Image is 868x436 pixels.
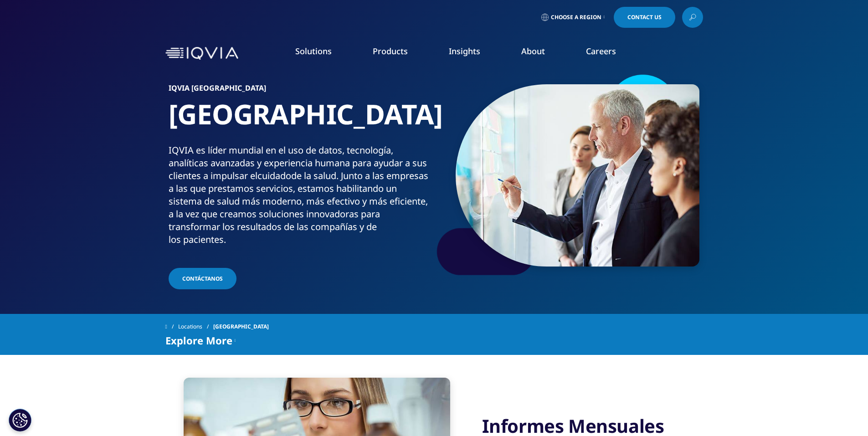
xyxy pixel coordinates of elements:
p: IQVIA es líder mundial en el uso de datos, tecnología, analíticas avanzadas y experiencia humana ... [169,144,431,251]
a: Careers [586,46,616,56]
img: 103_brainstorm-on-glass-window.jpg [456,84,699,267]
button: Configuración de cookies [9,409,31,431]
a: Solutions [295,46,332,56]
span: [GEOGRAPHIC_DATA] [213,318,269,335]
a: Contact Us [614,7,675,28]
span: Explore More [165,335,232,346]
a: About [521,46,545,56]
a: Insights [449,46,480,56]
h1: [GEOGRAPHIC_DATA] [169,97,431,144]
span: cuidado [257,169,291,182]
a: Locations [178,318,213,335]
nav: Primary [242,32,703,75]
span: Choose a Region [551,14,601,21]
a: Products [373,46,408,56]
h6: IQVIA [GEOGRAPHIC_DATA] [169,84,431,97]
span: Contáctanos [182,275,223,282]
a: Contáctanos [169,268,236,289]
span: Contact Us [627,15,662,20]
